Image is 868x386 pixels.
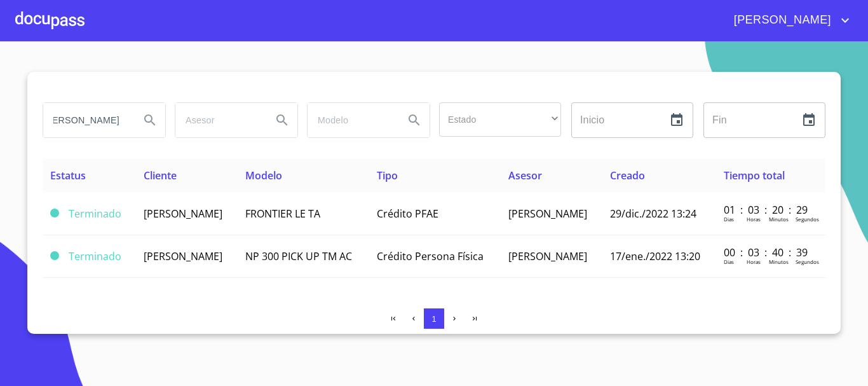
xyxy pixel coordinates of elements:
[769,258,789,265] p: Minutos
[431,314,436,324] span: 1
[377,249,484,263] span: Crédito Persona Física
[377,169,398,183] span: Tipo
[399,105,430,135] button: Search
[610,207,696,221] span: 29/dic./2022 13:24
[144,249,222,263] span: [PERSON_NAME]
[724,10,837,31] span: [PERSON_NAME]
[50,251,59,260] span: Terminado
[308,103,394,137] input: search
[508,207,587,221] span: [PERSON_NAME]
[135,105,165,135] button: Search
[50,209,59,217] span: Terminado
[724,258,734,265] p: Dias
[508,249,587,263] span: [PERSON_NAME]
[245,207,320,221] span: FRONTIER LE TA
[245,249,352,263] span: NP 300 PICK UP TM AC
[724,216,734,223] p: Dias
[796,216,819,223] p: Segundos
[69,249,121,263] span: Terminado
[724,245,810,259] p: 00 : 03 : 40 : 39
[439,102,561,137] div: ​
[508,169,542,183] span: Asesor
[796,258,819,265] p: Segundos
[267,105,297,135] button: Search
[50,169,86,183] span: Estatus
[724,203,810,217] p: 01 : 03 : 20 : 29
[69,207,121,221] span: Terminado
[144,207,222,221] span: [PERSON_NAME]
[747,216,761,223] p: Horas
[144,169,177,183] span: Cliente
[610,249,700,263] span: 17/ene./2022 13:20
[175,103,262,137] input: search
[610,169,645,183] span: Creado
[747,258,761,265] p: Horas
[377,207,438,221] span: Crédito PFAE
[724,169,785,183] span: Tiempo total
[724,10,853,31] button: account of current user
[424,308,444,329] button: 1
[43,103,130,137] input: search
[769,216,789,223] p: Minutos
[245,169,282,183] span: Modelo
